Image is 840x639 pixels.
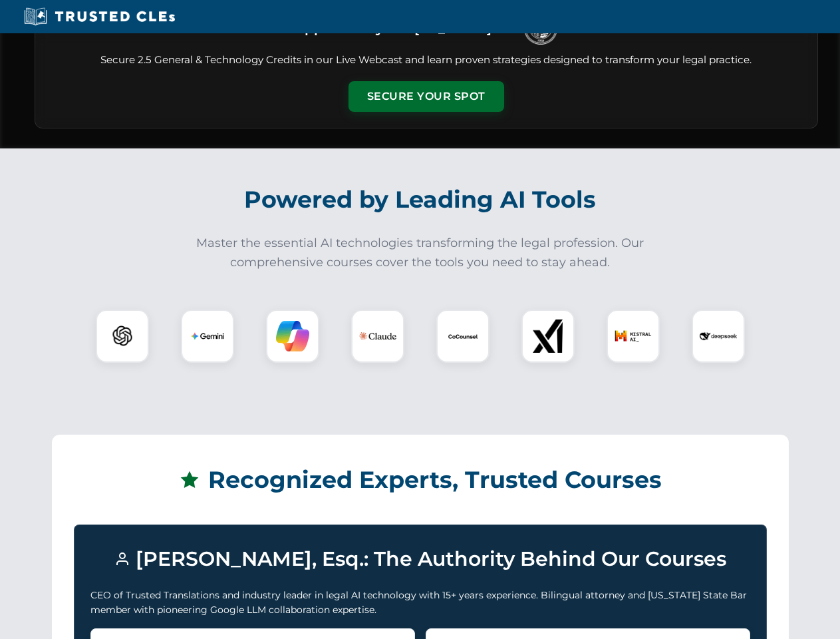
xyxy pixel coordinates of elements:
[446,319,480,353] img: CoCounsel Logo
[96,310,149,363] div: ChatGPT
[103,317,142,355] img: ChatGPT Logo
[181,310,234,363] div: Gemini
[51,53,801,68] p: Secure 2.5 General & Technology Credits in our Live Webcast and learn proven strategies designed ...
[20,7,179,27] img: Trusted CLEs
[349,81,504,112] button: Secure Your Spot
[436,310,490,363] div: CoCounsel
[359,318,396,355] img: Claude Logo
[615,318,652,355] img: Mistral AI Logo
[90,541,750,577] h3: [PERSON_NAME], Esq.: The Authority Behind Our Courses
[531,319,565,353] img: xAI Logo
[266,310,319,363] div: Copilot
[90,588,750,618] p: CEO of Trusted Translations and industry leader in legal AI technology with 15+ years experience....
[692,310,745,363] div: DeepSeek
[700,318,737,355] img: DeepSeek Logo
[52,176,789,223] h2: Powered by Leading AI Tools
[607,310,660,363] div: Mistral AI
[521,310,575,363] div: xAI
[276,319,309,353] img: Copilot Logo
[351,310,404,363] div: Claude
[188,234,653,272] p: Master the essential AI technologies transforming the legal profession. Our comprehensive courses...
[191,319,224,353] img: Gemini Logo
[74,457,767,503] h2: Recognized Experts, Trusted Courses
